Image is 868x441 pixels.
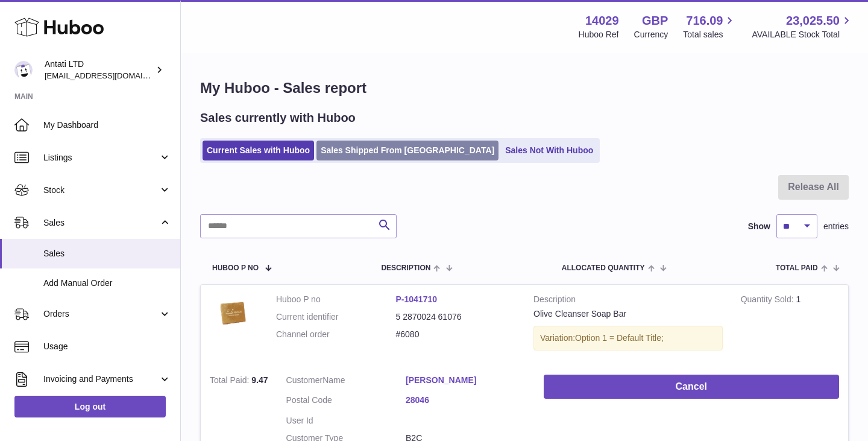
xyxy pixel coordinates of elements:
dd: #6080 [396,329,516,340]
span: 9.47 [251,375,268,385]
h2: Sales currently with Huboo [200,110,356,126]
dt: Postal Code [286,395,406,409]
span: Stock [43,185,159,196]
a: P-1041710 [396,294,438,304]
strong: Quantity Sold [741,294,796,307]
span: Customer [286,375,323,385]
strong: Total Paid [210,375,251,388]
span: Orders [43,308,159,320]
span: My Dashboard [43,119,171,131]
div: Huboo Ref [579,29,619,40]
span: 23,025.50 [786,13,840,29]
div: Olive Cleanser Soap Bar [533,308,723,320]
span: Total paid [776,264,818,272]
span: ALLOCATED Quantity [562,264,645,272]
a: Current Sales with Huboo [203,141,314,160]
dd: 5 2870024 61076 [396,311,516,323]
a: Sales Not With Huboo [501,141,597,160]
span: Option 1 = Default Title; [575,333,664,343]
a: Sales Shipped From [GEOGRAPHIC_DATA] [316,141,498,160]
a: 23,025.50 AVAILABLE Stock Total [752,13,854,40]
strong: 14029 [585,13,619,29]
a: 28046 [406,395,526,406]
span: Invoicing and Payments [43,373,159,385]
span: Total sales [683,29,737,40]
strong: Description [533,294,723,308]
span: Listings [43,152,159,163]
span: Sales [43,217,159,229]
span: Sales [43,248,171,259]
dt: Channel order [276,329,396,340]
a: [PERSON_NAME] [406,375,526,386]
img: toufic@antatiskin.com [14,61,33,79]
dt: Current identifier [276,311,396,323]
span: Huboo P no [212,264,259,272]
span: Description [381,264,430,272]
h1: My Huboo - Sales report [200,78,849,98]
a: Log out [14,396,166,417]
div: Currency [634,29,668,40]
td: 1 [732,285,848,366]
dt: Huboo P no [276,294,396,305]
label: Show [748,221,770,232]
span: AVAILABLE Stock Total [752,29,854,40]
img: barsoap.png [210,294,258,334]
a: 716.09 Total sales [683,13,737,40]
span: entries [823,221,849,232]
dt: Name [286,375,406,389]
span: 716.09 [686,13,723,29]
span: [EMAIL_ADDRESS][DOMAIN_NAME] [45,71,177,80]
span: Usage [43,341,171,352]
button: Cancel [544,375,839,399]
div: Antati LTD [45,59,153,81]
span: Add Manual Order [43,278,171,289]
strong: GBP [642,13,668,29]
div: Variation: [533,326,723,351]
dt: User Id [286,415,406,427]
